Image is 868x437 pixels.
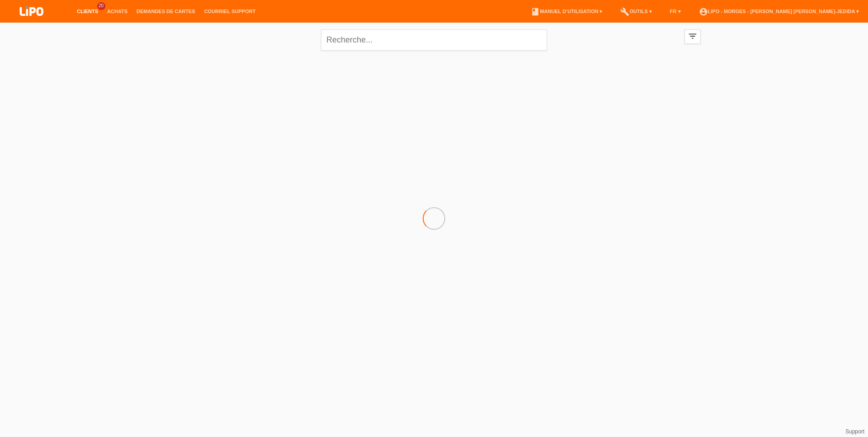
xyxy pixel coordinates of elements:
a: buildOutils ▾ [616,9,656,14]
a: bookManuel d’utilisation ▾ [526,9,607,14]
a: Clients [72,9,103,14]
a: Support [845,428,864,435]
a: account_circleLIPO - Morges - [PERSON_NAME] [PERSON_NAME]-Jedida ▾ [694,9,863,14]
i: build [620,7,629,16]
a: Demandes de cartes [132,9,200,14]
i: account_circle [699,7,708,16]
i: filter_list [688,31,698,41]
input: Recherche... [321,29,547,51]
a: Achats [103,9,132,14]
a: LIPO pay [9,19,54,25]
a: Courriel Support [200,9,260,14]
i: book [531,7,540,16]
a: FR ▾ [665,9,685,14]
span: 20 [97,2,105,10]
